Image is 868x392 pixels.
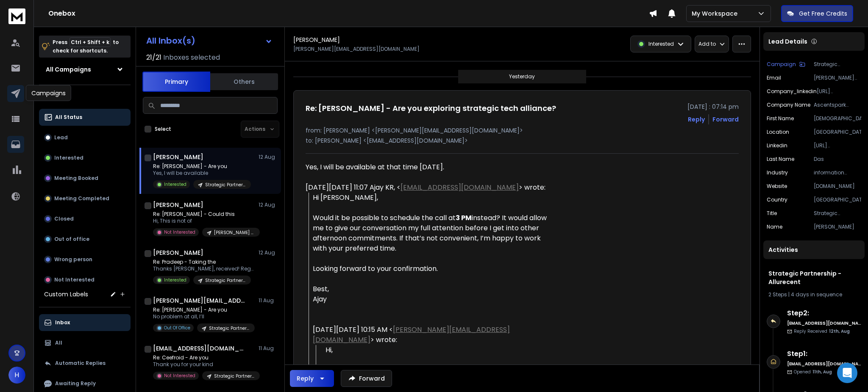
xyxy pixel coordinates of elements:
[829,328,850,334] span: 12th, Aug
[814,156,861,163] p: Das
[39,231,131,248] button: Out of office
[814,196,861,203] p: [GEOGRAPHIC_DATA]
[164,373,195,379] p: Not Interested
[768,269,860,286] h1: Strategic Partnership - Allurecent
[54,236,89,243] p: Out of office
[26,85,71,101] div: Campaigns
[259,202,278,208] p: 12 Aug
[687,102,739,111] p: [DATE] : 07:14 pm
[153,296,246,305] h1: [PERSON_NAME][EMAIL_ADDRESS][DOMAIN_NAME]
[692,9,741,18] p: My Workspace
[767,196,787,203] p: country
[306,162,553,172] div: Yes, I will be available at that time [DATE].
[456,213,472,223] strong: 3 PM
[787,308,861,318] h6: Step 2 :
[763,240,865,259] div: Activities
[768,37,807,46] p: Lead Details
[139,32,279,49] button: All Inbox(s)
[153,201,203,209] h1: [PERSON_NAME]
[54,195,109,202] p: Meeting Completed
[767,142,787,149] p: linkedin
[214,373,255,379] p: Strategic Partnership - Allurecent
[155,126,171,133] label: Select
[688,115,705,124] button: Reply
[164,277,186,283] p: Interested
[814,169,861,176] p: information technology & services
[153,265,255,272] p: Thanks [PERSON_NAME], received! Regards, Pradeep
[290,370,334,387] button: Reply
[55,340,62,346] p: All
[164,181,186,188] p: Interested
[54,155,83,161] p: Interested
[8,8,25,24] img: logo
[153,163,251,170] p: Re: [PERSON_NAME] - Are you
[153,218,255,224] p: Hi, This is not of
[55,319,70,326] p: Inbox
[164,229,195,235] p: Not Interested
[306,126,739,135] p: from: [PERSON_NAME] <[PERSON_NAME][EMAIL_ADDRESS][DOMAIN_NAME]>
[767,61,796,68] p: Campaign
[209,325,250,331] p: Strategic Partnership - Allurecent
[164,325,190,331] p: Out Of Office
[767,115,794,122] p: First Name
[142,72,210,92] button: Primary
[712,115,739,124] div: Forward
[509,73,535,80] p: Yesterday
[153,354,255,361] p: Re: Ceefroid - Are you
[401,182,519,192] a: [EMAIL_ADDRESS][DOMAIN_NAME]
[54,276,95,283] p: Not Interested
[767,169,788,176] p: industry
[313,294,553,304] div: Ajay
[39,375,131,392] button: Awaiting Reply
[814,183,861,190] p: [DOMAIN_NAME]
[39,210,131,227] button: Closed
[794,369,832,375] p: Opened
[39,271,131,288] button: Not Interested
[8,367,25,384] button: H
[55,114,82,121] p: All Status
[54,134,68,141] p: Lead
[313,325,553,345] div: [DATE][DATE] 10:15 AM < > wrote:
[55,380,96,387] p: Awaiting Reply
[787,361,861,367] h6: [EMAIL_ADDRESS][DOMAIN_NAME]
[39,190,131,207] button: Meeting Completed
[54,215,74,222] p: Closed
[814,115,861,122] p: [DEMOGRAPHIC_DATA]
[205,182,246,188] p: Strategic Partnership - Allurecent
[153,306,255,313] p: Re: [PERSON_NAME] - Are you
[39,334,131,351] button: All
[306,182,553,193] div: [DATE][DATE] 11:07 Ajay KR, < > wrote:
[163,52,220,63] h3: Inboxes selected
[153,248,203,257] h1: [PERSON_NAME]
[146,52,161,63] span: 21 / 21
[787,320,861,326] h6: [EMAIL_ADDRESS][DOMAIN_NAME]
[781,5,853,22] button: Get Free Credits
[48,8,649,19] h1: Onebox
[313,284,553,294] div: Best,
[341,370,392,387] button: Forward
[767,88,817,95] p: company_linkedin
[814,102,861,108] p: Ascentspark Software
[153,153,203,161] h1: [PERSON_NAME]
[767,61,805,68] button: Campaign
[767,156,794,163] p: Last Name
[153,259,255,265] p: Re: Pradeep - Taking the
[767,75,781,81] p: Email
[799,9,847,18] p: Get Free Credits
[55,360,106,367] p: Automatic Replies
[53,38,119,55] p: Press to check for shortcuts.
[767,129,789,135] p: location
[313,213,553,254] div: Would it be possible to schedule the call at instead? It would allow me to give our conversation ...
[39,149,131,166] button: Interested
[44,290,88,298] h3: Custom Labels
[39,129,131,146] button: Lead
[817,88,861,95] p: [URL][DOMAIN_NAME]
[39,61,131,78] button: All Campaigns
[698,41,716,47] p: Add to
[293,46,420,52] p: [PERSON_NAME][EMAIL_ADDRESS][DOMAIN_NAME]
[39,314,131,331] button: Inbox
[814,129,861,135] p: [GEOGRAPHIC_DATA]
[812,369,832,375] span: 11th, Aug
[768,291,787,298] span: 2 Steps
